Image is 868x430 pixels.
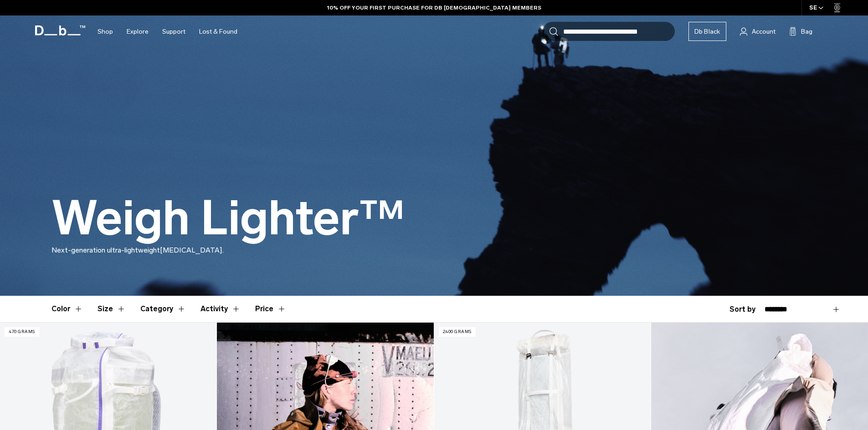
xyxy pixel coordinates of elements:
[91,15,244,48] nav: Main Navigation
[160,246,224,254] span: [MEDICAL_DATA].
[98,15,113,48] a: Shop
[255,296,286,322] button: Toggle Price
[51,296,83,322] button: Toggle Filter
[5,327,39,337] p: 470 grams
[127,15,149,48] a: Explore
[439,327,476,337] p: 2400 grams
[752,27,776,36] span: Account
[789,26,812,37] button: Bag
[740,26,776,37] a: Account
[327,4,541,12] a: 10% OFF YOUR FIRST PURCHASE FOR DB [DEMOGRAPHIC_DATA] MEMBERS
[200,296,241,322] button: Toggle Filter
[98,296,126,322] button: Toggle Filter
[801,27,812,36] span: Bag
[199,15,237,48] a: Lost & Found
[688,22,726,41] a: Db Black
[140,296,186,322] button: Toggle Filter
[162,15,185,48] a: Support
[51,192,405,245] h1: Weigh Lighter™
[51,246,160,254] span: Next-generation ultra-lightweight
